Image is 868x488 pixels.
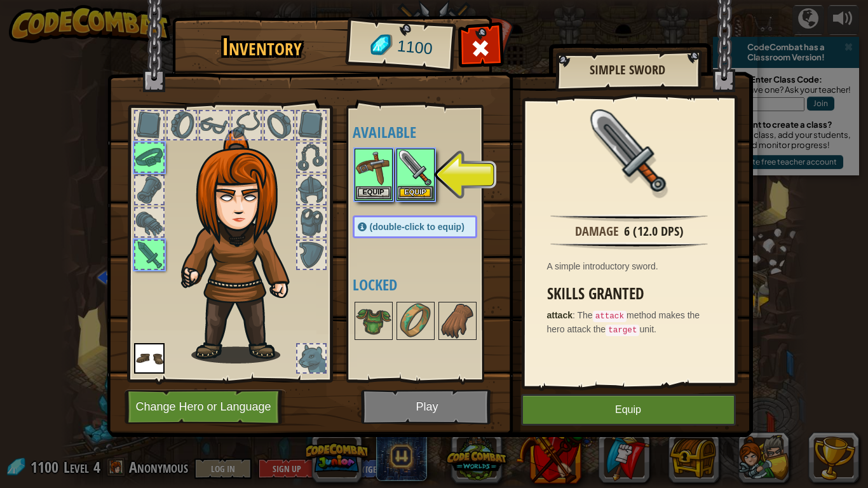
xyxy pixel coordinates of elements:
img: portrait.png [588,109,670,192]
h1: Inventory [181,34,343,60]
span: 1100 [396,35,433,60]
span: : [573,310,578,320]
img: portrait.png [398,303,433,339]
h4: Available [353,124,503,140]
img: hair_f2.png [175,130,312,363]
span: (double-click to equip) [370,222,465,232]
button: Equip [521,394,736,426]
strong: attack [547,310,573,320]
img: portrait.png [440,303,475,339]
div: 6 (12.0 DPS) [624,222,684,241]
img: portrait.png [356,303,391,339]
h3: Skills Granted [547,285,718,302]
code: target [606,325,639,336]
code: attack [593,311,627,322]
div: A simple introductory sword. [547,260,718,273]
img: hr.png [550,214,707,222]
button: Equip [398,186,433,200]
button: Change Hero or Language [125,390,286,424]
span: The method makes the hero attack the unit. [547,310,700,334]
img: hr.png [550,242,707,250]
img: portrait.png [356,150,391,186]
img: portrait.png [398,150,433,186]
h4: Locked [353,276,503,293]
h2: Simple Sword [568,63,688,77]
img: portrait.png [134,343,165,374]
button: Equip [356,186,391,200]
div: Damage [575,222,619,241]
